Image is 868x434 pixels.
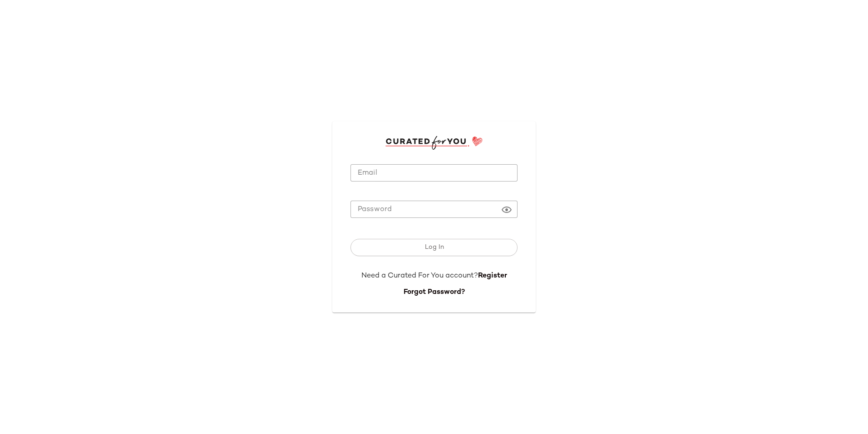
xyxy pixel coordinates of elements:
[478,272,507,280] a: Register
[350,239,518,256] button: Log In
[424,244,444,251] span: Log In
[385,136,483,150] img: cfy_login_logo.DGdB1djN.svg
[361,272,478,280] span: Need a Curated For You account?
[404,288,465,296] a: Forgot Password?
